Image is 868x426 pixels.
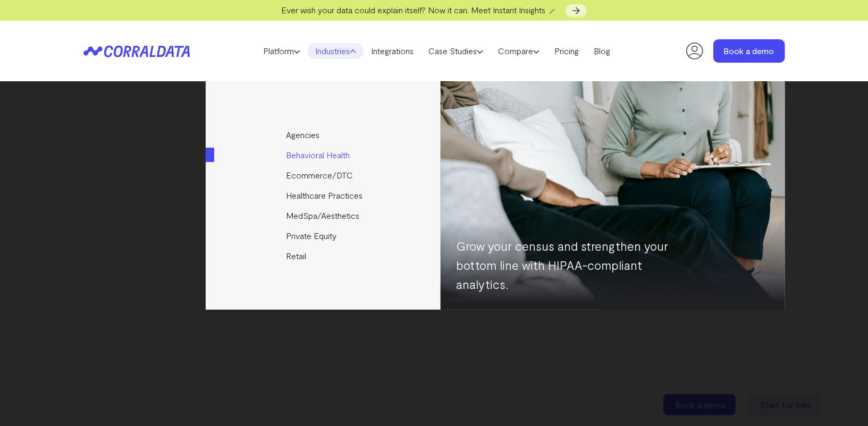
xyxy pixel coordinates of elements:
[457,236,696,294] p: Grow your census and strengthen your bottom line with HIPAA-compliant analytics.
[491,43,547,59] a: Compare
[364,43,421,59] a: Integrations
[206,226,442,246] a: Private Equity
[281,5,558,15] span: Ever wish your data could explain itself? Now it can. Meet Instant Insights 🪄
[206,206,442,226] a: MedSpa/Aesthetics
[713,39,785,63] a: Book a demo
[308,43,364,59] a: Industries
[421,43,491,59] a: Case Studies
[586,43,618,59] a: Blog
[206,165,442,185] a: Ecommerce/DTC
[206,145,442,165] a: Behavioral Health
[206,246,442,266] a: Retail
[256,43,308,59] a: Platform
[547,43,586,59] a: Pricing
[206,185,442,206] a: Healthcare Practices
[206,125,442,145] a: Agencies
